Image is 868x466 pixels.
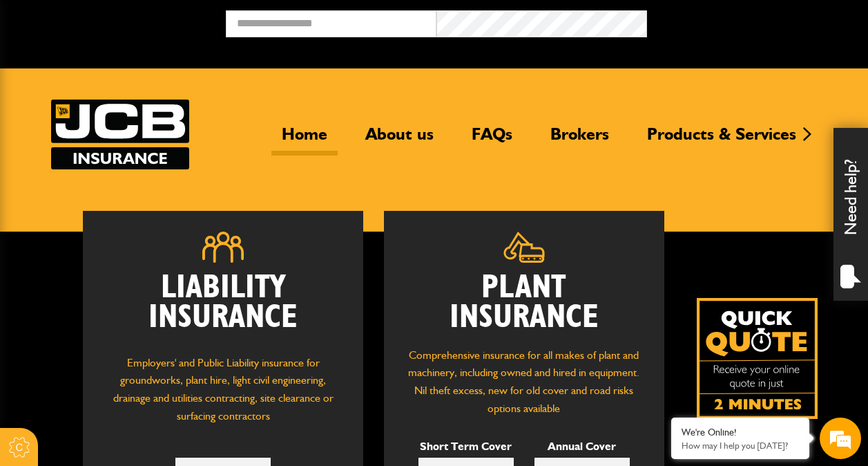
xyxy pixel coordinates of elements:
a: FAQs [461,124,523,156]
img: JCB Insurance Services logo [51,100,189,169]
a: JCB Insurance Services [51,100,189,169]
a: About us [355,124,444,156]
p: How may I help you today? [682,440,799,451]
a: Get your insurance quote isn just 2-minutes [697,298,818,419]
div: Need help? [833,128,868,301]
p: Employers' and Public Liability insurance for groundworks, plant hire, light civil engineering, d... [104,354,343,432]
div: We're Online! [682,427,799,438]
button: Broker Login [647,10,858,32]
a: Brokers [540,124,619,156]
h2: Plant Insurance [405,273,644,333]
a: Products & Services [637,124,807,156]
p: Annual Cover [534,438,630,456]
h2: Liability Insurance [104,273,343,340]
img: Quick Quote [697,298,818,419]
p: Comprehensive insurance for all makes of plant and machinery, including owned and hired in equipm... [405,346,644,417]
p: Short Term Cover [418,438,514,456]
a: Home [271,124,338,156]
